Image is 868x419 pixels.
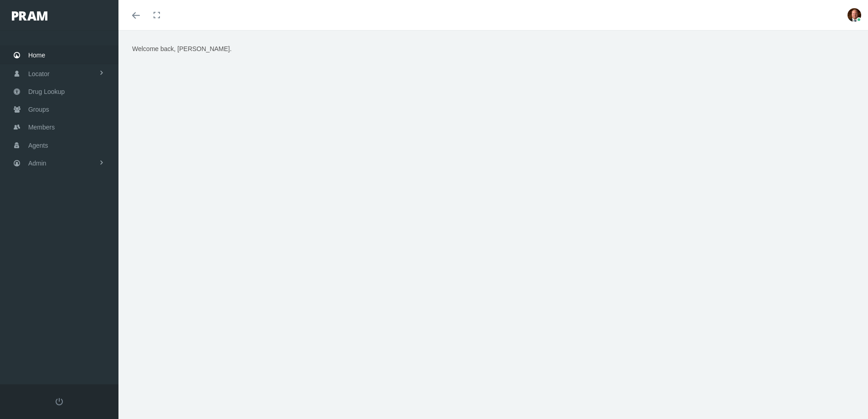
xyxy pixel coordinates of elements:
[28,119,55,136] span: Members
[847,8,861,22] img: S_Profile_Picture_693.jpg
[28,47,45,64] span: Home
[132,45,231,52] span: Welcome back, [PERSON_NAME].
[28,155,46,172] span: Admin
[28,101,49,118] span: Groups
[12,11,47,21] img: PRAM_20_x_78.png
[28,83,65,100] span: Drug Lookup
[28,137,48,154] span: Agents
[28,65,50,83] span: Locator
